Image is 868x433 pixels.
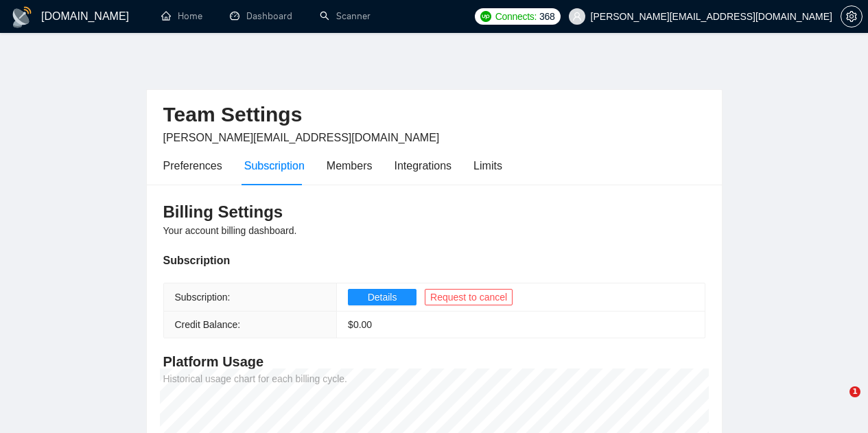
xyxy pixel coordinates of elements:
[841,11,862,22] span: setting
[163,225,297,236] span: Your account billing dashboard.
[327,157,373,174] div: Members
[572,12,582,21] span: user
[244,157,305,174] div: Subscription
[320,10,371,22] a: searchScanner
[175,292,231,303] span: Subscription:
[539,9,554,24] span: 368
[821,386,854,419] iframe: Intercom live chat
[230,10,292,22] a: dashboardDashboard
[841,5,863,27] button: setting
[348,319,372,330] span: $ 0.00
[163,132,440,143] span: [PERSON_NAME][EMAIL_ADDRESS][DOMAIN_NAME]
[161,10,202,22] a: homeHome
[175,319,241,330] span: Credit Balance:
[395,157,452,174] div: Integrations
[163,157,222,174] div: Preferences
[841,11,863,22] a: setting
[11,6,33,28] img: logo
[163,101,705,129] h2: Team Settings
[473,157,502,174] div: Limits
[163,201,705,223] h3: Billing Settings
[163,252,705,269] div: Subscription
[849,386,860,397] span: 1
[430,290,507,305] span: Request to cancel
[348,289,417,305] button: Details
[480,11,491,22] img: upwork-logo.png
[163,352,705,371] h4: Platform Usage
[495,9,537,24] span: Connects:
[425,289,513,305] button: Request to cancel
[368,290,397,305] span: Details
